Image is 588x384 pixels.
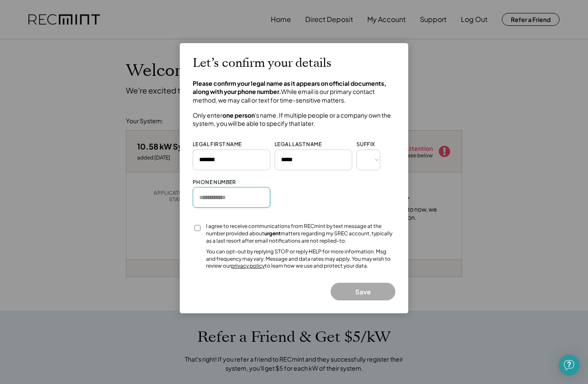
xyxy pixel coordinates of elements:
[264,230,281,237] strong: urgent
[193,79,395,105] h4: While email is our primary contact method, we may call or text for time-sensitive matters.
[193,79,387,96] strong: Please confirm your legal name as it appears on official documents, along with your phone number.
[193,111,395,128] h4: Only enter 's name. If multiple people or a company own the system, you will be able to specify t...
[193,56,332,71] h2: Let’s confirm your details
[193,141,241,148] div: LEGAL FIRST NAME
[206,223,395,244] div: I agree to receive communications from RECmint by text message at the number provided about matte...
[206,248,395,270] div: You can opt-out by replying STOP or reply HELP for more information. Msg and frequency may vary. ...
[275,141,322,148] div: LEGAL LAST NAME
[231,262,265,269] a: privacy policy
[331,283,395,300] button: Save
[559,355,579,375] div: Open Intercom Messenger
[357,141,375,148] div: SUFFIX
[193,179,236,186] div: PHONE NUMBER
[222,111,255,119] strong: one person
